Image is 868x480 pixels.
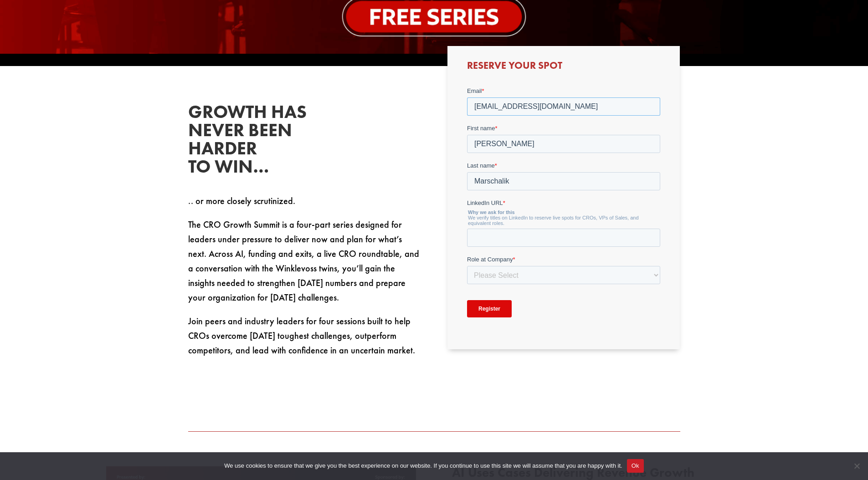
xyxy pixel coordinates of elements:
span: No [852,461,861,470]
h3: Reserve Your Spot [467,61,660,75]
span: We use cookies to ensure that we give you the best experience on our website. If you continue to ... [224,461,622,470]
span: Join peers and industry leaders for four sessions built to help CROs overcome [DATE] toughest cha... [188,315,415,356]
h2: Growth has never been harder to win… [188,103,325,180]
iframe: Form 0 [467,87,660,335]
span: The CRO Growth Summit is a four-part series designed for leaders under pressure to deliver now an... [188,219,419,303]
span: .. or more closely scrutinized. [188,195,295,207]
button: Ok [627,459,644,473]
